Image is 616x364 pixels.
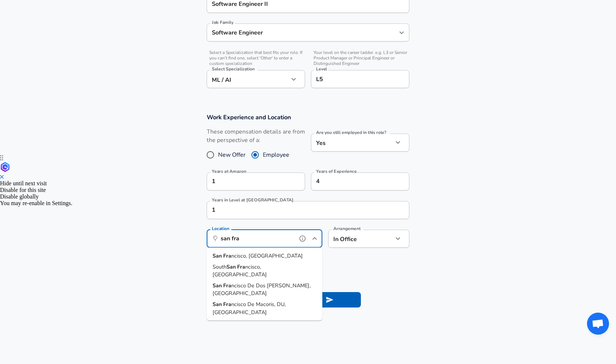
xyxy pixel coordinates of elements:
[213,281,311,297] span: ncisco De Dos [PERSON_NAME], [GEOGRAPHIC_DATA]
[316,130,386,135] label: Are you still employed in this role?
[311,50,409,66] span: Your level on the career ladder. e.g. L3 or Senior Product Manager or Principal Engineer or Disti...
[210,27,395,38] input: Software Engineer
[213,301,286,316] span: ncisco De Macoris, DU, [GEOGRAPHIC_DATA]
[212,226,229,231] label: Location
[311,134,393,152] div: Yes
[231,252,303,259] span: ncisco, [GEOGRAPHIC_DATA]
[314,73,406,85] input: L3
[213,263,267,278] span: ncisco, [GEOGRAPHIC_DATA]
[212,169,246,174] label: Years at Amazon
[223,252,231,259] strong: Fra
[223,301,231,308] strong: Fra
[316,67,327,71] label: Level
[207,70,289,88] div: ML / AI
[316,169,356,174] label: Years of Experience
[263,150,289,159] span: Employee
[311,172,393,190] input: 7
[212,198,294,202] label: Years in Level at [GEOGRAPHIC_DATA]
[207,113,409,121] h3: Work Experience and Location
[396,28,407,38] button: Open
[333,226,360,231] label: Arrangement
[227,263,237,270] strong: San
[207,128,305,145] label: These compensation details are from the perspective of a:
[213,281,223,289] strong: San
[297,233,308,244] button: help
[207,201,393,219] input: 1
[212,67,254,71] label: Select Specialization
[207,50,305,66] span: Select a Specialization that best fits your role. If you can't find one, select 'Other' to enter ...
[309,233,320,244] button: Close
[213,301,223,308] strong: San
[213,263,227,270] span: South
[218,150,246,159] span: New Offer
[328,230,382,248] div: In Office
[237,263,245,270] strong: Fra
[207,172,289,190] input: 0
[587,313,609,335] div: Open chat
[212,20,233,25] label: Job Family
[213,252,223,259] strong: San
[223,281,231,289] strong: Fra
